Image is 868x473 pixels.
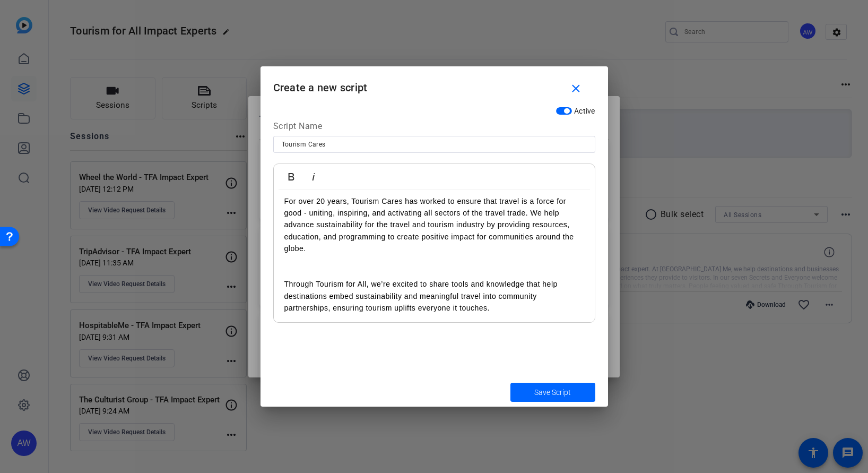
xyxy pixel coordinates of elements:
[284,266,584,314] p: Through Tourism for All, we’re excited to share tools and knowledge that help destinations embed ...
[303,166,324,187] button: Italic (Ctrl+I)
[261,66,608,101] h1: Create a new script
[569,82,583,96] mat-icon: close
[282,138,587,151] input: Enter Script Name
[281,166,301,187] button: Bold (Ctrl+B)
[273,120,595,136] div: Script Name
[574,107,595,115] span: Active
[534,387,571,398] span: Save Script
[510,383,595,402] button: Save Script
[284,183,584,254] p: For over 20 years, Tourism Cares has worked to ensure that travel is a force for good - uniting, ...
